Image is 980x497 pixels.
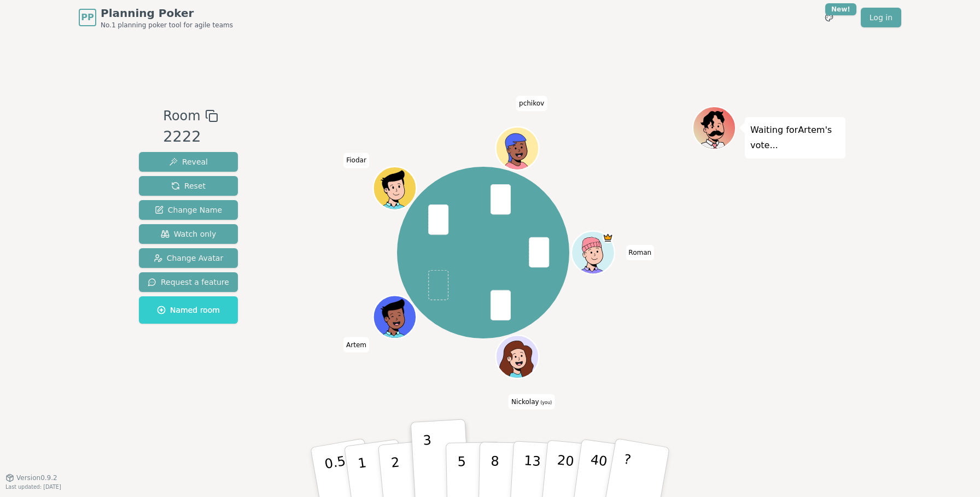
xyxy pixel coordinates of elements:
button: Reset [139,176,238,196]
a: PPPlanning PokerNo.1 planning poker tool for agile teams [79,5,233,30]
button: Change Avatar [139,248,238,268]
button: Click to change your avatar [497,336,537,377]
span: Last updated: [DATE] [5,484,61,490]
span: Reset [171,180,206,191]
span: Click to change your name [516,96,547,111]
span: Click to change your name [509,394,555,409]
div: 2222 [163,126,218,148]
span: Click to change your name [343,337,369,352]
button: Change Name [139,200,238,220]
button: Reveal [139,152,238,172]
span: PP [81,11,94,24]
button: Watch only [139,224,238,244]
button: Named room [139,296,238,324]
span: Change Avatar [154,253,224,264]
span: Reveal [169,156,208,167]
span: Room [163,106,200,126]
span: Watch only [161,229,217,239]
button: New! [819,8,839,27]
span: No.1 planning poker tool for agile teams [101,21,233,30]
div: New! [825,3,856,15]
button: Request a feature [139,272,238,292]
span: Request a feature [148,277,229,288]
span: Planning Poker [101,5,233,21]
span: Click to change your name [343,153,369,168]
a: Log in [861,8,901,27]
span: Click to change your name [626,245,654,260]
span: Change Name [155,204,222,215]
span: (you) [539,400,552,405]
p: Waiting for Artem 's vote... [750,122,840,153]
button: Version0.9.2 [5,473,57,482]
span: Named room [157,305,220,315]
span: Version 0.9.2 [16,473,57,482]
span: Roman is the host [602,232,613,243]
p: 3 [423,432,435,492]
